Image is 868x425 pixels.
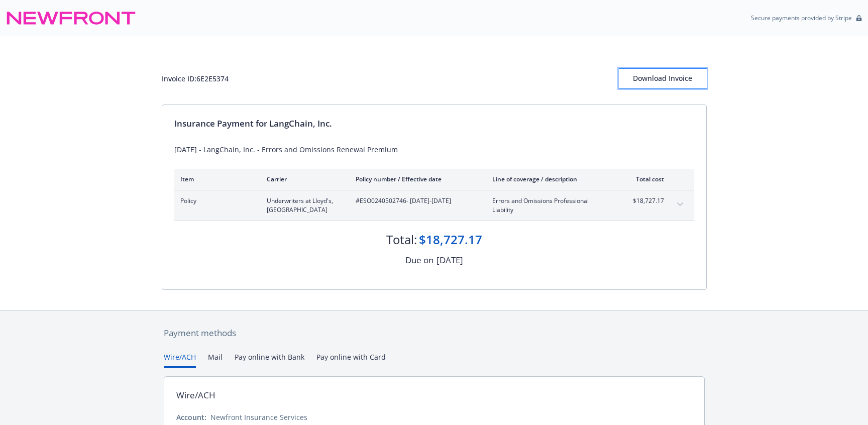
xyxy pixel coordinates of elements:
[619,68,707,88] button: Download Invoice
[174,190,694,221] div: PolicyUnderwriters at Lloyd's, [GEOGRAPHIC_DATA]#ESO0240502746- [DATE]-[DATE]Errors and Omissions...
[492,196,610,215] span: Errors and Omissions Professional Liability
[267,196,340,215] span: Underwriters at Lloyd's, [GEOGRAPHIC_DATA]
[492,175,610,183] div: Line of coverage / description
[437,254,463,267] div: [DATE]
[174,117,694,130] div: Insurance Payment for LangChain, Inc.
[164,352,196,368] button: Wire/ACH
[210,412,307,422] div: Newfront Insurance Services
[176,412,206,422] div: Account:
[672,196,688,212] button: expand content
[235,352,304,368] button: Pay online with Bank
[174,144,694,155] div: [DATE] - LangChain, Inc. - Errors and Omissions Renewal Premium
[316,352,386,368] button: Pay online with Card
[180,175,251,183] div: Item
[419,231,482,248] div: $18,727.17
[626,196,664,205] span: $18,727.17
[356,196,476,205] span: #ESO0240502746 - [DATE]-[DATE]
[164,327,705,340] div: Payment methods
[356,175,476,183] div: Policy number / Effective date
[267,175,340,183] div: Carrier
[751,14,852,22] p: Secure payments provided by Stripe
[180,196,251,205] span: Policy
[176,389,215,402] div: Wire/ACH
[208,352,223,368] button: Mail
[626,175,664,183] div: Total cost
[386,231,417,248] div: Total:
[162,73,229,84] div: Invoice ID: 6E2E5374
[619,69,707,88] div: Download Invoice
[405,254,433,267] div: Due on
